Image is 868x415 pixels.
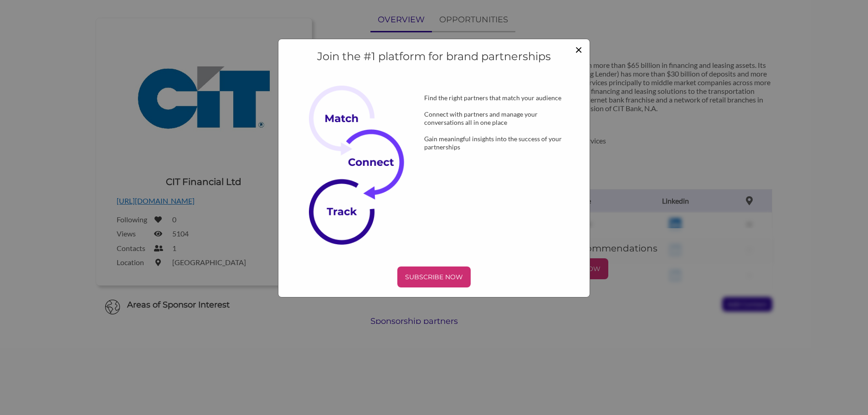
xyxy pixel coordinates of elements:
[309,86,417,245] img: Subscribe Now Image
[401,270,467,284] p: SUBSCRIBE NOW
[288,266,580,287] a: SUBSCRIBE NOW
[410,135,580,151] div: Gain meaningful insights into the success of your partnerships
[575,41,582,57] span: ×
[410,94,580,102] div: Find the right partners that match your audience
[288,49,580,64] h4: Join the #1 platform for brand partnerships
[575,43,582,56] button: Close modal
[410,110,580,127] div: Connect with partners and manage your conversations all in one place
